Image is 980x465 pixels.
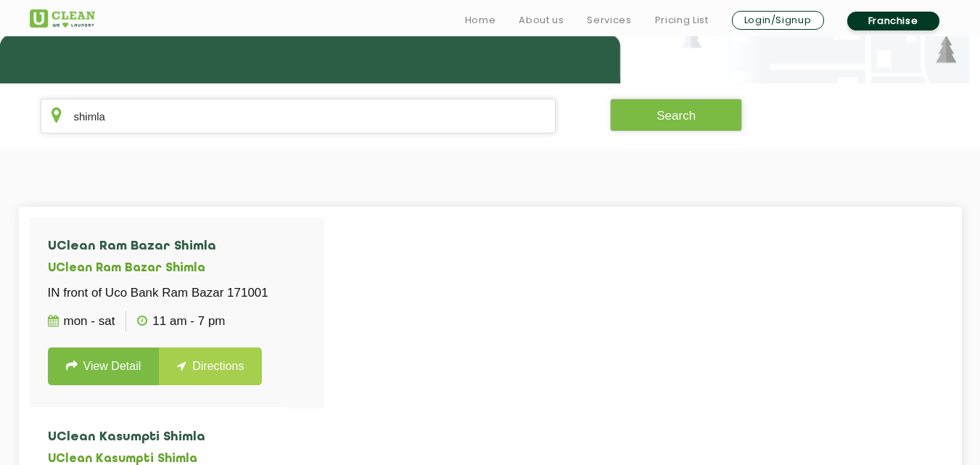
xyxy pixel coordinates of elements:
[48,283,268,303] p: IN front of Uco Bank Ram Bazar 171001
[519,12,564,29] a: About us
[30,9,95,28] img: UClean Laundry and Dry Cleaning
[48,239,268,254] h4: UClean Ram Bazar Shimla
[655,12,709,29] a: Pricing List
[159,347,262,385] a: Directions
[847,12,939,30] a: Franchise
[587,12,631,29] a: Services
[48,311,115,332] p: Mon - Sat
[610,99,742,131] button: Search
[48,430,306,445] h4: UClean Kasumpti Shimla
[48,347,160,385] a: View Detail
[137,311,225,332] p: 11 AM - 7 PM
[465,12,496,29] a: Home
[41,99,556,133] input: Enter city/area/pin Code
[48,262,268,276] h5: UClean Ram Bazar Shimla
[732,11,824,30] a: Login/Signup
